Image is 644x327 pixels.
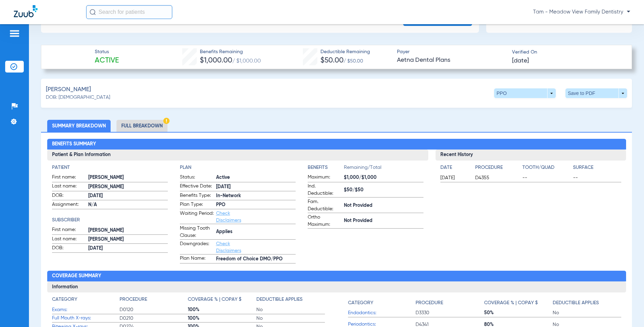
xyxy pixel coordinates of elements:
[475,164,520,171] h4: Procedure
[52,183,86,191] span: Last name:
[494,88,556,98] button: PPO
[52,192,86,200] span: DOB:
[348,309,416,317] span: Endodontics:
[397,48,506,56] span: Payer
[610,294,644,327] iframe: Chat Widget
[573,164,621,171] h4: Surface
[88,201,168,209] span: N/A
[52,244,86,253] span: DOB:
[52,306,120,314] span: Exams:
[9,29,20,38] img: hamburger-icon
[47,150,428,161] h3: Patient & Plan Information
[95,56,119,66] span: Active
[120,296,147,303] h4: Procedure
[52,217,168,224] h4: Subscriber
[216,192,296,200] span: In-Network
[180,183,214,191] span: Effective Date:
[200,48,261,56] span: Benefits Remaining
[90,9,96,15] img: Search Icon
[484,299,538,307] h4: Coverage % | Copay $
[216,241,241,253] a: Check Disclaimers
[47,120,111,132] li: Summary Breakdown
[573,164,621,174] app-breakdown-title: Surface
[88,183,168,191] span: [PERSON_NAME]
[436,150,626,161] h3: Recent History
[522,174,571,181] span: --
[440,174,469,181] span: [DATE]
[216,174,296,181] span: Active
[120,296,188,306] app-breakdown-title: Procedure
[553,309,621,316] span: No
[397,56,506,65] span: Aetna Dental Plans
[344,174,423,181] span: $1,000/$1,000
[256,296,325,306] app-breakdown-title: Deductible Applies
[46,94,110,101] span: DOB: [DEMOGRAPHIC_DATA]
[553,299,599,307] h4: Deductible Applies
[200,57,232,64] span: $1,000.00
[320,48,370,56] span: Deductible Remaining
[440,164,469,174] app-breakdown-title: Date
[180,225,214,239] span: Missing Tooth Clause:
[512,49,621,56] span: Verified On
[308,164,344,174] app-breakdown-title: Benefits
[308,174,341,182] span: Maximum:
[308,183,341,197] span: Ind. Deductible:
[573,174,621,181] span: --
[88,227,168,234] span: [PERSON_NAME]
[180,192,214,200] span: Benefits Type:
[163,118,170,124] img: Hazard
[344,186,423,194] span: $50/$50
[95,48,119,56] span: Status
[216,256,296,263] span: Freedom of Choice DMO/PPO
[440,164,469,171] h4: Date
[52,226,86,234] span: First name:
[344,59,363,64] span: / $50.00
[348,299,373,307] h4: Category
[52,315,120,322] span: Full Mouth X-rays:
[533,9,630,16] span: Tam - Meadow View Family Dentistry
[180,240,214,254] span: Downgrades:
[188,306,256,313] span: 100%
[522,164,571,171] h4: Tooth/Quad
[88,192,168,200] span: [DATE]
[344,202,423,209] span: Not Provided
[475,174,520,181] span: D4355
[116,120,167,132] li: Full Breakdown
[47,281,626,292] h3: Information
[180,201,214,209] span: Plan Type:
[188,315,256,322] span: 100%
[216,211,241,223] a: Check Disclaimers
[484,309,553,316] span: 50%
[522,164,571,174] app-breakdown-title: Tooth/Quad
[308,214,341,228] span: Ortho Maximum:
[320,57,344,64] span: $50.00
[180,164,296,171] h4: Plan
[47,271,626,282] h2: Coverage Summary
[216,201,296,209] span: PPO
[553,296,621,309] app-breakdown-title: Deductible Applies
[180,210,214,224] span: Waiting Period:
[14,5,38,17] img: Zuub Logo
[216,183,296,191] span: [DATE]
[180,255,214,263] span: Plan Name:
[344,217,423,224] span: Not Provided
[256,315,325,322] span: No
[52,201,86,209] span: Assignment:
[308,198,341,213] span: Fam. Deductible:
[46,85,91,94] span: [PERSON_NAME]
[348,296,416,309] app-breakdown-title: Category
[256,296,303,303] h4: Deductible Applies
[416,299,443,307] h4: Procedure
[180,174,214,182] span: Status:
[256,306,325,313] span: No
[52,296,120,306] app-breakdown-title: Category
[47,139,626,150] h2: Benefits Summary
[86,5,172,19] input: Search for patients
[216,228,296,235] span: Applies
[52,164,168,171] h4: Patient
[308,164,344,171] h4: Benefits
